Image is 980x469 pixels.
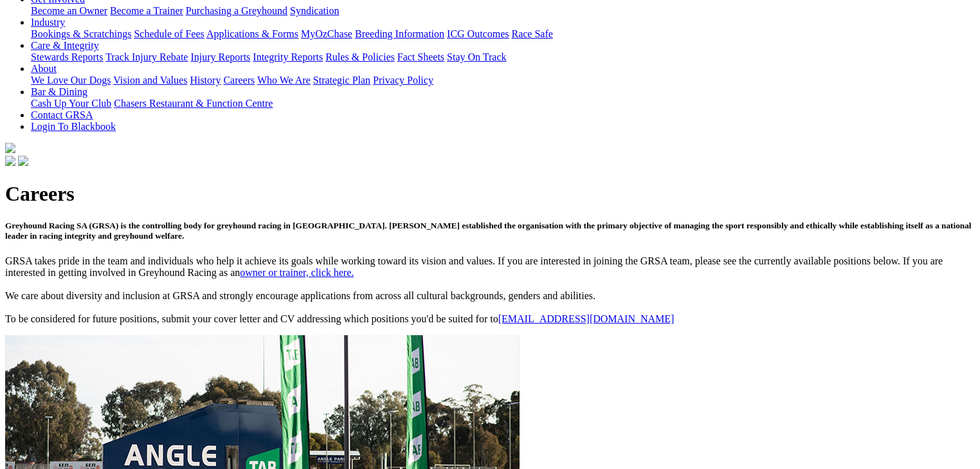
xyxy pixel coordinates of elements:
a: [EMAIL_ADDRESS][DOMAIN_NAME] [498,313,675,324]
a: Bookings & Scratchings [31,28,131,39]
img: facebook.svg [5,156,15,166]
a: ICG Outcomes [447,28,509,39]
a: Privacy Policy [373,75,433,86]
p: GRSA takes pride in the team and individuals who help it achieve its goals while working toward i... [5,255,975,325]
a: Chasers Restaurant & Function Centre [114,98,273,109]
div: Industry [31,28,975,40]
div: Get Involved [31,5,975,17]
a: Fact Sheets [397,51,444,62]
div: Care & Integrity [31,51,975,63]
a: Who We Are [257,75,311,86]
a: Industry [31,17,65,28]
a: Track Injury Rebate [105,51,188,62]
a: About [31,63,57,74]
a: Purchasing a Greyhound [186,5,287,16]
div: Bar & Dining [31,98,975,109]
span: Greyhound Racing SA (GRSA) is the controlling body for greyhound racing in [GEOGRAPHIC_DATA]. [PE... [5,221,972,241]
img: logo-grsa-white.png [5,143,15,153]
img: twitter.svg [18,156,28,166]
a: Integrity Reports [253,51,323,62]
a: Login To Blackbook [31,121,116,132]
a: Rules & Policies [325,51,395,62]
div: About [31,75,975,86]
a: owner or trainer, click here. [240,267,354,278]
a: Schedule of Fees [134,28,204,39]
a: History [190,75,221,86]
a: Vision and Values [113,75,187,86]
a: Applications & Forms [206,28,298,39]
a: Cash Up Your Club [31,98,111,109]
a: Syndication [290,5,339,16]
h1: Careers [5,182,975,206]
a: Become an Owner [31,5,107,16]
a: Care & Integrity [31,40,99,51]
a: Contact GRSA [31,109,93,120]
a: We Love Our Dogs [31,75,111,86]
a: Stewards Reports [31,51,103,62]
a: Injury Reports [190,51,250,62]
a: Stay On Track [447,51,506,62]
a: Strategic Plan [313,75,370,86]
a: Become a Trainer [110,5,183,16]
a: Breeding Information [355,28,444,39]
a: MyOzChase [301,28,352,39]
a: Careers [223,75,255,86]
a: Race Safe [511,28,552,39]
a: Bar & Dining [31,86,87,97]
